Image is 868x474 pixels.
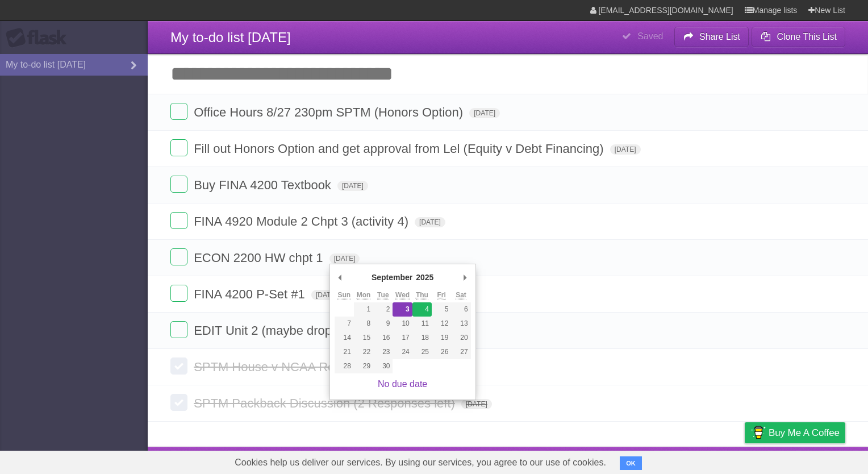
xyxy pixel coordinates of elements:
label: Done [170,321,187,338]
button: 26 [432,345,451,359]
button: 19 [432,331,451,345]
a: No due date [378,379,427,389]
div: Flask [6,28,74,48]
button: 21 [335,345,354,359]
abbr: Wednesday [395,291,410,300]
b: Saved [637,31,663,41]
label: Done [170,248,187,265]
span: ECON 2200 HW chpt 1 [194,251,325,265]
button: 22 [354,345,373,359]
label: Done [170,103,187,120]
button: 5 [432,302,451,317]
button: 27 [451,345,470,359]
span: [DATE] [469,108,500,118]
button: 6 [451,302,470,317]
button: Previous Month [335,269,346,286]
button: 11 [412,317,432,331]
button: 15 [354,331,373,345]
label: Done [170,212,187,229]
abbr: Sunday [337,291,350,300]
button: 17 [393,331,412,345]
div: 2025 [414,269,435,286]
button: 28 [335,359,354,373]
button: 14 [335,331,354,345]
button: OK [620,456,642,470]
button: Clone This List [752,27,845,47]
span: Cookies help us deliver our services. By using our services, you agree to our use of cookies. [223,451,617,474]
button: 12 [432,317,451,331]
button: 16 [373,331,393,345]
button: 18 [412,331,432,345]
button: 13 [451,317,470,331]
label: Done [170,394,187,411]
span: [DATE] [329,253,360,264]
span: [DATE] [461,399,492,409]
span: EDIT Unit 2 (maybe dropping) [194,323,362,338]
span: [DATE] [415,217,445,227]
span: SPTM House v NCAA Reading [194,360,368,374]
abbr: Tuesday [377,291,389,300]
button: 25 [412,345,432,359]
label: Done [170,139,187,156]
b: Clone This List [777,32,837,41]
button: 2 [373,302,393,317]
b: Share List [699,32,740,41]
button: 1 [354,302,373,317]
button: 10 [393,317,412,331]
span: Fill out Honors Option and get approval from Lel (Equity v Debt Financing) [194,142,606,156]
button: 30 [373,359,393,373]
a: Privacy [730,450,759,471]
span: Buy me a coffee [769,423,840,443]
button: 20 [451,331,470,345]
span: [DATE] [311,290,342,300]
span: FINA 4200 P-Set #1 [194,287,308,301]
div: September [370,269,414,286]
button: 23 [373,345,393,359]
button: 8 [354,317,373,331]
button: 4 [412,302,432,317]
label: Done [170,285,187,302]
label: Done [170,176,187,193]
label: Done [170,357,187,375]
button: 29 [354,359,373,373]
abbr: Thursday [416,291,428,300]
span: [DATE] [610,144,641,155]
a: Terms [691,450,716,471]
button: Share List [674,27,749,47]
span: My to-do list [DATE] [170,30,291,45]
abbr: Saturday [456,291,466,300]
img: Buy me a coffee [750,423,766,442]
button: Next Month [460,269,471,286]
a: Suggest a feature [774,450,845,471]
button: 9 [373,317,393,331]
button: 3 [393,302,412,317]
button: 7 [335,317,354,331]
span: Buy FINA 4200 Textbook [194,178,334,192]
a: About [594,450,617,471]
a: Buy me a coffee [745,422,845,443]
button: 24 [393,345,412,359]
span: [DATE] [337,181,368,191]
span: SPTM Packback Discussion (2 Responses left) [194,396,458,410]
abbr: Monday [357,291,371,300]
a: Developers [631,450,677,471]
span: FINA 4920 Module 2 Chpt 3 (activity 4) [194,214,411,228]
span: Office Hours 8/27 230pm SPTM (Honors Option) [194,105,466,119]
abbr: Friday [437,291,446,300]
